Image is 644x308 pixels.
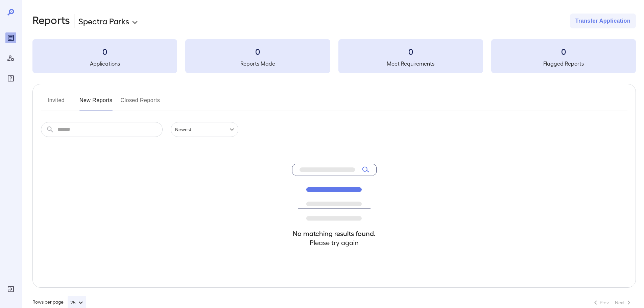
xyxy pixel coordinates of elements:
button: Transfer Application [570,14,636,28]
h4: No matching results found. [292,229,377,238]
h3: 0 [491,46,636,57]
h3: 0 [185,46,330,57]
p: Spectra Parks [78,16,129,26]
div: Log Out [5,284,16,294]
button: Invited [41,95,71,111]
h2: Reports [32,14,70,28]
button: New Reports [79,95,113,111]
h3: 0 [32,46,177,57]
h4: Please try again [292,238,377,247]
div: Reports [5,32,16,43]
h5: Reports Made [185,60,330,68]
button: Closed Reports [121,95,160,111]
summary: 0Applications0Reports Made0Meet Requirements0Flagged Reports [32,39,636,73]
div: FAQ [5,73,16,84]
h3: 0 [338,46,483,57]
h5: Flagged Reports [491,60,636,68]
div: Newest [171,122,238,137]
h5: Meet Requirements [338,60,483,68]
h5: Applications [32,60,177,68]
div: Manage Users [5,53,16,64]
nav: pagination navigation [589,297,636,308]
